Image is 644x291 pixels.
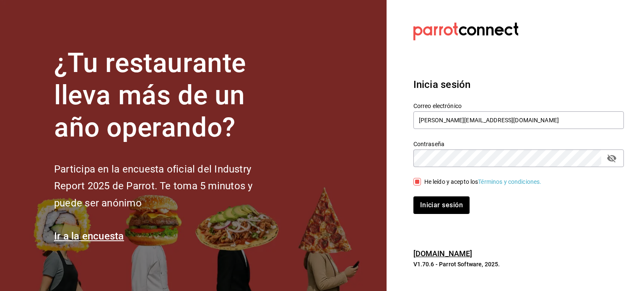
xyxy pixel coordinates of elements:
[54,161,280,212] h2: Participa en la encuesta oficial del Industry Report 2025 de Parrot. Te toma 5 minutos y puede se...
[413,249,473,258] a: [DOMAIN_NAME]
[54,230,124,242] a: Ir a la encuesta
[413,103,624,109] label: Correo electrónico
[413,77,624,92] h3: Inicia sesión
[478,178,541,185] a: Términos y condiciones.
[605,151,619,165] button: passwordField
[54,47,280,144] h1: ¿Tu restaurante lleva más de un año operando?
[424,178,542,186] div: He leído y acepto los
[413,141,624,147] label: Contraseña
[413,111,624,129] input: Ingresa tu correo electrónico
[413,260,624,268] p: V1.70.6 - Parrot Software, 2025.
[413,196,470,214] button: Iniciar sesión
